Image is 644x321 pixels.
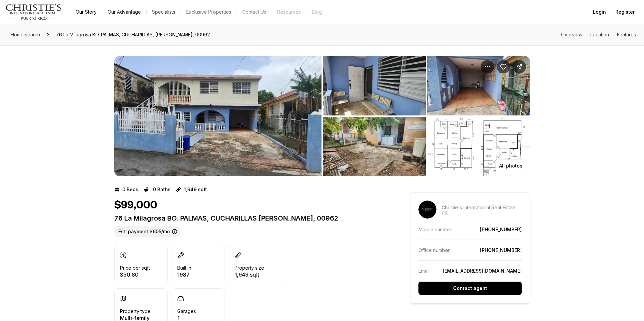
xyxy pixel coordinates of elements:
[120,265,150,271] p: Price per sqft
[495,159,526,172] button: All photos
[114,214,386,222] p: 76 La Milagrosa BO. PALMAS, CUCHARILLAS [PERSON_NAME], 00962
[102,7,146,17] a: Our Advantage
[443,268,522,274] a: [EMAIL_ADDRESS][DOMAIN_NAME]
[513,60,526,73] button: Share Property: 76 La Milagrosa BO. PALMAS, CUCHARILLAS
[235,265,264,271] p: Property size
[418,247,450,253] p: Office number
[418,268,429,274] p: Email
[427,56,530,115] button: View image gallery
[442,205,522,216] p: Christie's International Real Estate PR
[11,32,40,37] span: Home search
[120,315,151,321] p: Multi-family
[481,60,494,73] button: Property options
[561,32,582,37] a: Skip to: Overview
[418,227,451,232] p: Mobile number
[177,272,191,277] p: 1987
[235,272,264,277] p: 1,949 sqft
[617,32,636,37] a: Skip to: Features
[589,5,610,19] button: Login
[611,5,639,19] button: Register
[427,117,530,176] button: View image gallery
[70,7,102,17] a: Our Story
[177,309,196,314] p: Garages
[561,32,636,37] nav: Page section menu
[114,199,157,212] h1: $99,000
[480,227,522,232] a: [PHONE_NUMBER]
[237,7,272,17] button: Contact Us
[593,9,606,15] span: Login
[181,7,237,17] a: Exclusive Properties
[122,187,138,192] p: 0 Beds
[53,29,213,40] span: 76 La Milagrosa BO. PALMAS, CUCHARILLAS, [PERSON_NAME], 00962
[184,187,207,192] p: 1,949 sqft
[590,32,609,37] a: Skip to: Location
[307,7,327,17] a: Blog
[114,226,180,237] label: Est. payment: $605/mo
[5,4,62,20] img: logo
[418,282,522,295] button: Contact agent
[177,315,196,321] p: 1
[8,29,43,40] a: Home search
[499,163,522,169] p: All photos
[323,56,426,115] button: View image gallery
[177,265,191,271] p: Built in
[323,117,426,176] button: View image gallery
[120,309,151,314] p: Property type
[147,7,181,17] a: Specialists
[114,56,322,176] li: 1 of 8
[114,56,530,176] div: Listing Photos
[323,56,530,176] li: 2 of 8
[615,9,635,15] span: Register
[480,247,522,253] a: [PHONE_NUMBER]
[272,7,306,17] a: Resources
[497,60,510,73] button: Save Property: 76 La Milagrosa BO. PALMAS, CUCHARILLAS
[120,272,150,277] p: $50.80
[153,187,171,192] p: 0 Baths
[453,286,487,291] p: Contact agent
[114,56,322,176] button: View image gallery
